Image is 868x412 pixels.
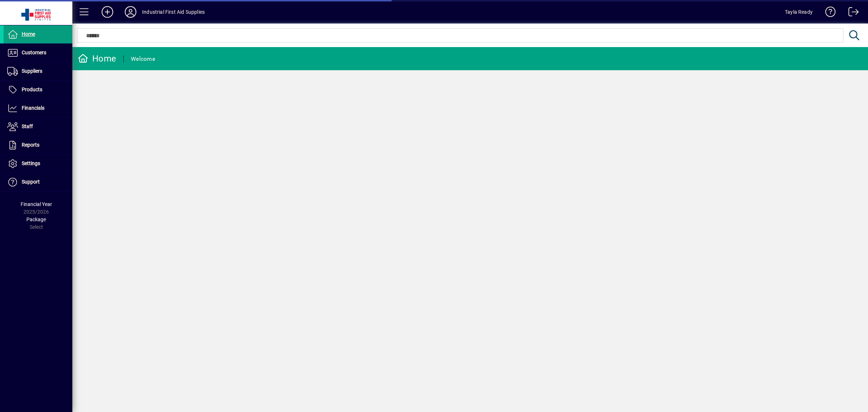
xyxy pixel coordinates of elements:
span: Settings [22,160,40,166]
div: Tayla Ready [785,6,813,18]
span: Reports [22,142,39,148]
a: Customers [4,44,72,62]
a: Products [4,81,72,99]
a: Knowledge Base [820,1,836,25]
span: Financials [22,105,44,111]
a: Settings [4,155,72,173]
a: Logout [843,1,859,25]
div: Welcome [131,53,155,65]
span: Financial Year [21,201,52,207]
button: Profile [119,5,142,18]
button: Add [96,5,119,18]
span: Suppliers [22,68,42,74]
a: Support [4,173,72,191]
span: Package [26,216,46,222]
span: Staff [22,123,33,129]
a: Staff [4,118,72,136]
a: Suppliers [4,62,72,80]
span: Customers [22,50,46,55]
span: Home [22,31,35,37]
a: Financials [4,99,72,117]
div: Home [78,53,116,64]
span: Support [22,179,40,185]
a: Reports [4,136,72,154]
span: Products [22,87,42,92]
div: Industrial First Aid Supplies [142,6,205,18]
